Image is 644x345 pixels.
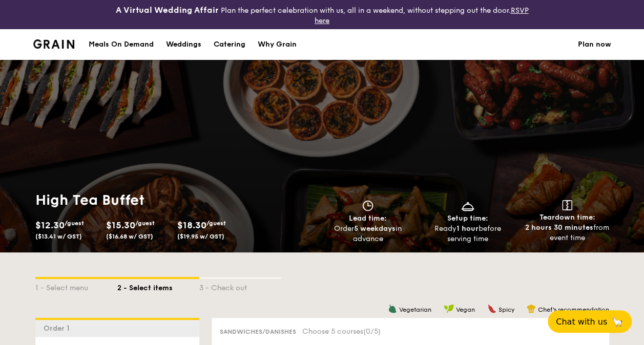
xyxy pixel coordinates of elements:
[89,29,154,60] div: Meals On Demand
[65,220,84,227] span: /guest
[522,223,613,243] div: from event time
[525,223,593,232] strong: 2 hours 30 minutes
[166,29,201,60] div: Weddings
[611,316,624,328] span: 🦙
[460,200,475,211] img: icon-dish.430c3a2e.svg
[44,324,74,333] span: Order 1
[35,220,65,231] span: $12.30
[399,306,431,313] span: Vegetarian
[33,39,75,49] a: Logotype
[117,279,199,293] div: 2 - Select items
[108,4,537,25] div: Plan the perfect celebration with us, all in a weekend, without stepping out the door.
[498,306,514,313] span: Spicy
[135,220,155,227] span: /guest
[252,29,303,60] a: Why Grain
[562,200,572,210] img: icon-teardown.65201eee.svg
[302,327,381,336] span: Choose 5 courses
[447,214,488,223] span: Setup time:
[35,279,117,293] div: 1 - Select menu
[116,4,219,16] h4: A Virtual Wedding Affair
[206,220,226,227] span: /guest
[539,213,595,222] span: Teardown time:
[388,304,397,313] img: icon-vegetarian.fe4039eb.svg
[456,224,479,233] strong: 1 hour
[106,233,153,240] span: ($16.68 w/ GST)
[422,224,513,244] div: Ready before serving time
[556,317,607,327] span: Chat with us
[199,279,281,293] div: 3 - Check out
[363,327,381,336] span: (0/5)
[349,214,387,223] span: Lead time:
[487,304,496,313] img: icon-spicy.37a8142b.svg
[258,29,297,60] div: Why Grain
[456,306,475,313] span: Vegan
[527,304,536,313] img: icon-chef-hat.a58ddaea.svg
[548,310,632,333] button: Chat with us🦙
[33,39,75,49] img: Grain
[322,224,414,244] div: Order in advance
[106,220,135,231] span: $15.30
[177,220,206,231] span: $18.30
[578,29,611,60] a: Plan now
[354,224,396,233] strong: 5 weekdays
[35,233,82,240] span: ($13.41 w/ GST)
[538,306,609,313] span: Chef's recommendation
[207,29,252,60] a: Catering
[160,29,207,60] a: Weddings
[444,304,454,313] img: icon-vegan.f8ff3823.svg
[214,29,245,60] div: Catering
[220,328,296,335] span: Sandwiches/Danishes
[82,29,160,60] a: Meals On Demand
[360,200,376,211] img: icon-clock.2db775ea.svg
[177,233,224,240] span: ($19.95 w/ GST)
[35,191,318,209] h1: High Tea Buffet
